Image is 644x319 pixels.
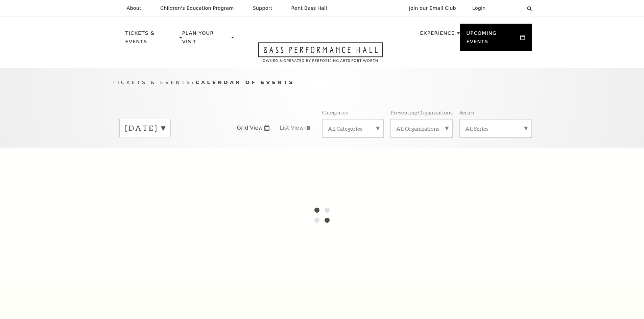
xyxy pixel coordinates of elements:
[465,125,526,132] label: All Series
[467,29,519,50] p: Upcoming Events
[125,123,165,133] label: [DATE]
[127,5,141,11] p: About
[237,124,263,132] span: Grid View
[390,109,453,116] p: Presenting Organizations
[328,125,378,132] label: All Categories
[195,79,294,85] span: Calendar of Events
[113,79,192,85] span: Tickets & Events
[459,109,474,116] p: Series
[420,29,455,41] p: Experience
[280,124,304,132] span: List View
[291,5,327,11] p: Rent Bass Hall
[253,5,272,11] p: Support
[113,78,532,87] p: /
[396,125,447,132] label: All Organizations
[125,29,178,50] p: Tickets & Events
[322,109,348,116] p: Categories
[182,29,230,50] p: Plan Your Visit
[160,5,234,11] p: Children's Education Program
[497,5,521,11] select: Select:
